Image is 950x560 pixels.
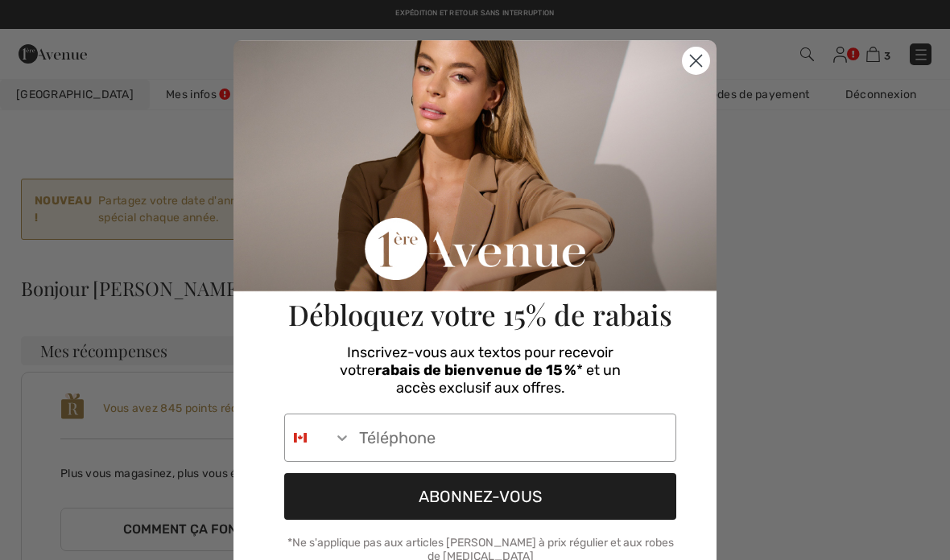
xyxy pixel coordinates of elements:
[285,414,351,461] button: Search Countries
[351,414,675,461] input: Téléphone
[340,344,621,397] span: Inscrivez-vous aux textos pour recevoir votre * et un accès exclusif aux offres.
[288,295,672,333] span: Débloquez votre 15% de rabais
[375,361,576,379] span: rabais de bienvenue de 15 %
[284,473,676,520] button: ABONNEZ-VOUS
[294,431,307,444] img: Canada
[682,47,710,75] button: Close dialog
